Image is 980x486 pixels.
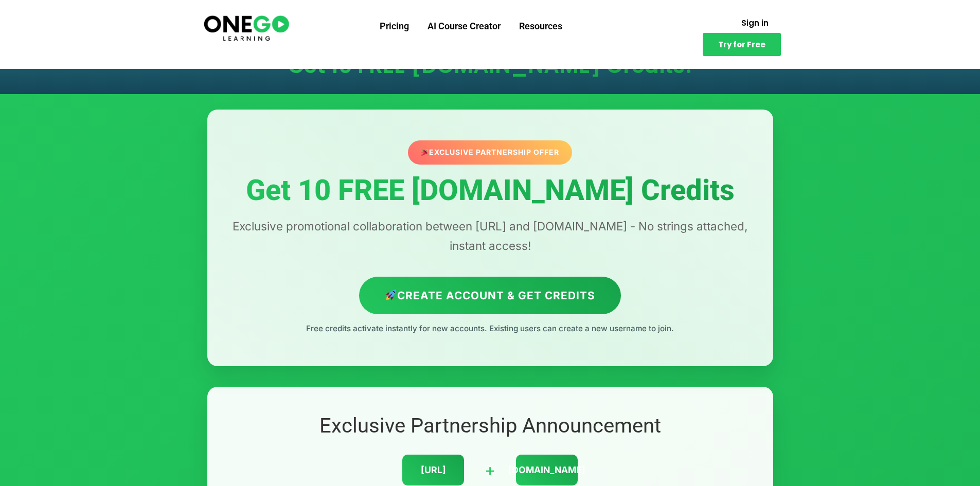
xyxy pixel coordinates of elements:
[228,217,753,256] p: Exclusive promotional collaboration between [URL] and [DOMAIN_NAME] - No strings attached, instan...
[218,55,763,77] h1: Get 10 FREE [DOMAIN_NAME] Credits!
[228,322,753,335] p: Free credits activate instantly for new accounts. Existing users can create a new username to join.
[516,455,578,485] div: [DOMAIN_NAME]
[386,290,397,300] img: 🚀
[418,13,510,40] a: AI Course Creator
[359,277,621,314] a: Create Account & Get Credits
[228,412,753,439] h2: Exclusive Partnership Announcement
[510,13,572,40] a: Resources
[228,175,753,207] h1: Get 10 FREE [DOMAIN_NAME] Credits
[485,457,495,483] div: +
[420,149,427,156] img: 🎉
[407,140,573,165] div: Exclusive Partnership Offer
[402,455,464,485] div: [URL]
[718,41,765,48] span: Try for Free
[370,13,418,40] a: Pricing
[729,13,781,33] a: Sign in
[741,19,769,27] span: Sign in
[703,33,781,56] a: Try for Free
